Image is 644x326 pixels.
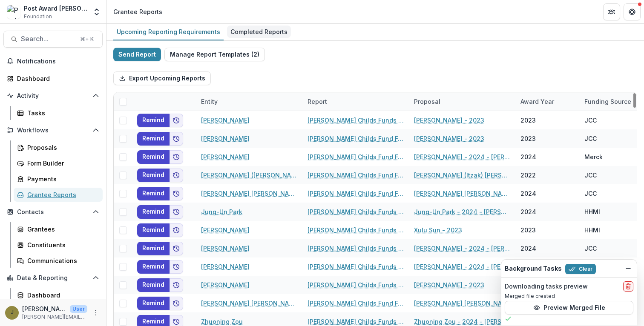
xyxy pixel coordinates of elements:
[14,222,103,236] a: Grantees
[170,242,183,255] button: Add to friends
[137,242,170,255] button: Remind
[584,244,597,253] div: JCC
[201,207,242,216] a: Jung-Un Park
[414,299,510,308] a: [PERSON_NAME] [PERSON_NAME] - 2023
[520,189,536,198] div: 2024
[565,264,596,274] button: Clear
[505,292,633,300] p: Merged file created
[201,244,250,253] a: [PERSON_NAME]
[27,109,96,117] div: Tasks
[579,92,643,111] div: Funding Source
[201,134,250,143] a: [PERSON_NAME]
[170,169,183,182] button: Add to friends
[515,92,579,111] div: Award Year
[17,92,89,100] span: Activity
[201,189,297,198] a: [PERSON_NAME] [PERSON_NAME]
[137,223,170,237] button: Remind
[201,317,243,326] a: Zhuoning Zou
[7,5,20,19] img: Post Award Jane Coffin Childs Memorial Fund
[170,297,183,310] button: Add to friends
[22,313,87,321] p: [PERSON_NAME][EMAIL_ADDRESS][PERSON_NAME][DOMAIN_NAME]
[414,280,484,289] a: [PERSON_NAME] - 2023
[308,171,404,180] a: [PERSON_NAME] Childs Fund Fellowship Award Financial Expenditure Report
[584,207,600,216] div: HHMI
[110,6,166,18] nav: breadcrumb
[14,238,103,252] a: Constituents
[24,13,52,20] span: Foundation
[302,97,332,106] div: Report
[11,310,14,315] div: Jamie
[227,24,291,40] a: Completed Reports
[414,171,510,180] a: [PERSON_NAME] (Itzak) [PERSON_NAME] - 2022
[505,301,633,315] button: Preview Merged File
[302,92,409,111] div: Report
[520,134,536,143] div: 2023
[196,97,223,106] div: Entity
[308,116,404,125] a: [PERSON_NAME] Childs Funds Fellow’s Annual Progress Report
[17,58,99,65] span: Notifications
[164,48,265,61] button: Manage Report Templates (2)
[170,150,183,164] button: Add to friends
[21,35,75,43] span: Search...
[308,152,404,161] a: [PERSON_NAME] Childs Fund Fellowship Award Financial Expenditure Report
[27,174,96,183] div: Payments
[201,262,250,271] a: [PERSON_NAME]
[520,116,536,125] div: 2023
[201,226,250,234] a: [PERSON_NAME]
[113,48,161,61] button: Send Report
[137,150,170,164] button: Remind
[14,172,103,186] a: Payments
[196,92,302,111] div: Entity
[579,97,636,106] div: Funding Source
[409,92,515,111] div: Proposal
[137,278,170,292] button: Remind
[137,169,170,182] button: Remind
[113,7,162,16] div: Grantee Reports
[27,291,96,300] div: Dashboard
[624,3,641,20] button: Get Help
[414,189,510,198] a: [PERSON_NAME] [PERSON_NAME] - 2023 - [PERSON_NAME] Childs Memorial Fund - Fellowship Application
[17,209,89,216] span: Contacts
[201,152,250,161] a: [PERSON_NAME]
[3,71,103,86] a: Dashboard
[170,132,183,146] button: Add to friends
[170,187,183,200] button: Add to friends
[17,74,96,83] div: Dashboard
[584,189,597,198] div: JCC
[137,205,170,219] button: Remind
[3,271,103,285] button: Open Data & Reporting
[17,275,89,282] span: Data & Reporting
[3,123,103,137] button: Open Workflows
[14,156,103,170] a: Form Builder
[308,207,404,216] a: [PERSON_NAME] Childs Funds Fellow’s Annual Progress Report
[170,260,183,274] button: Add to friends
[308,262,404,271] a: [PERSON_NAME] Childs Funds Fellow’s Annual Progress Report
[137,132,170,146] button: Remind
[308,189,404,198] a: [PERSON_NAME] Childs Fund Fellowship Award Financial Expenditure Report
[113,24,224,40] a: Upcoming Reporting Requirements
[113,71,211,85] button: Export Upcoming Reports
[137,187,170,200] button: Remind
[3,89,103,103] button: Open Activity
[27,159,96,168] div: Form Builder
[414,152,510,161] a: [PERSON_NAME] - 2024 - [PERSON_NAME] Childs Memorial Fund - Fellowship Application
[201,116,250,125] a: [PERSON_NAME]
[201,171,297,180] a: [PERSON_NAME] ([PERSON_NAME]
[170,205,183,219] button: Add to friends
[17,127,89,134] span: Workflows
[308,226,404,234] a: [PERSON_NAME] Childs Funds Fellow’s Annual Progress Report
[91,3,103,20] button: Open entity switcher
[3,31,103,48] button: Search...
[27,240,96,249] div: Constituents
[3,205,103,219] button: Open Contacts
[520,226,536,234] div: 2023
[414,317,510,326] a: Zhuoning Zou - 2024 - [PERSON_NAME] Childs Memorial Fund - Fellowship Application
[14,254,103,268] a: Communications
[170,278,183,292] button: Add to friends
[505,265,562,272] h2: Background Tasks
[14,106,103,120] a: Tasks
[201,280,250,289] a: [PERSON_NAME]
[70,305,87,313] p: User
